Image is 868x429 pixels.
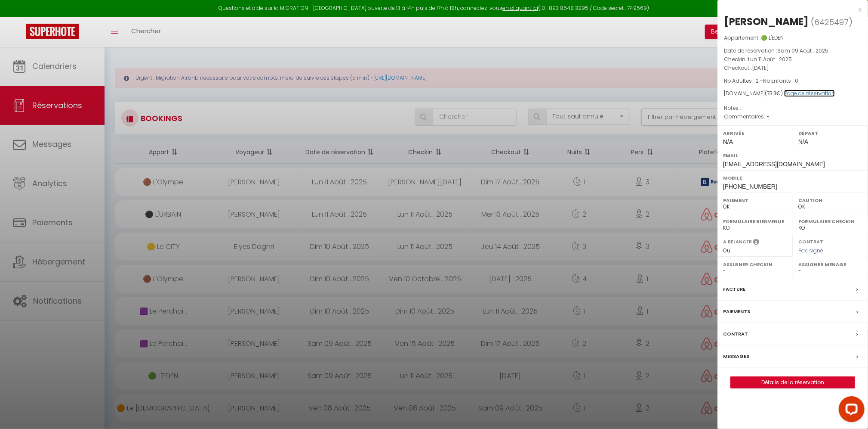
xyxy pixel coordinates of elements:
[761,34,784,41] span: 🟢​ L'EDEN
[723,183,777,190] span: [PHONE_NUMBER]
[723,285,745,294] label: Facture
[723,260,787,269] label: Assigner Checkin
[723,151,862,160] label: Email
[723,217,787,226] label: Formulaire Bienvenue
[748,56,792,63] span: Lun 11 Août . 2025
[765,90,783,97] span: ( €)
[723,174,862,182] label: Mobile
[767,90,776,97] span: 73.3
[741,104,744,112] span: -
[763,77,798,84] span: Nb Enfants : 0
[723,138,733,145] span: N/A
[766,113,770,120] span: -
[724,64,862,72] p: Checkout :
[723,196,787,205] label: Paiement
[811,16,853,28] span: ( )
[798,196,862,205] label: Caution
[723,307,750,316] label: Paiements
[724,47,862,55] p: Date de réservation :
[724,90,862,98] div: [DOMAIN_NAME]
[777,47,828,54] span: Sam 09 Août . 2025
[724,15,809,28] div: [PERSON_NAME]
[798,260,862,269] label: Assigner Menage
[723,161,825,168] span: [EMAIL_ADDRESS][DOMAIN_NAME]
[724,77,798,84] span: Nb Adultes : 2 -
[798,129,862,137] label: Départ
[731,377,855,388] a: Détails de la réservation
[798,238,823,244] label: Contrat
[717,4,862,15] div: x
[724,104,862,112] p: Notes :
[798,247,823,254] span: Pas signé
[784,90,835,97] a: Page de réservation
[814,17,849,28] span: 6425497
[730,376,855,389] button: Détails de la réservation
[724,55,862,64] p: Checkin :
[832,393,868,429] iframe: LiveChat chat widget
[723,330,748,339] label: Contrat
[724,34,862,42] p: Appartement :
[798,138,808,145] span: N/A
[798,217,862,226] label: Formulaire Checkin
[723,352,749,361] label: Messages
[753,238,759,248] i: Sélectionner OUI si vous souhaiter envoyer les séquences de messages post-checkout
[724,112,862,121] p: Commentaires :
[752,64,769,71] span: [DATE]
[723,129,787,137] label: Arrivée
[723,238,752,246] label: A relancer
